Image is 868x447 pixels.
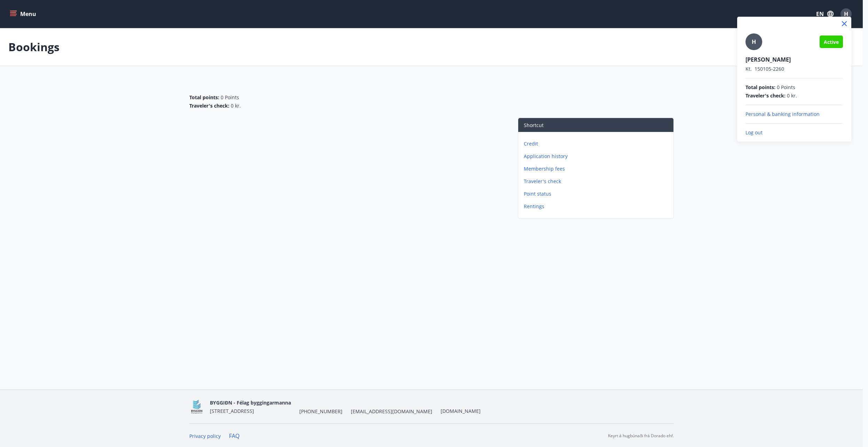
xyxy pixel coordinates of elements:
[745,92,786,99] span: Traveler's check :
[752,38,756,46] span: H
[745,56,843,63] p: [PERSON_NAME]
[745,65,752,72] span: Kt.
[824,39,839,45] span: Active
[745,111,843,118] p: Personal & banking information
[787,92,797,99] span: 0 kr.
[745,129,843,136] p: Log out
[745,84,775,91] span: Total points :
[745,65,843,72] p: 150105-2260
[777,84,795,91] span: 0 Points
